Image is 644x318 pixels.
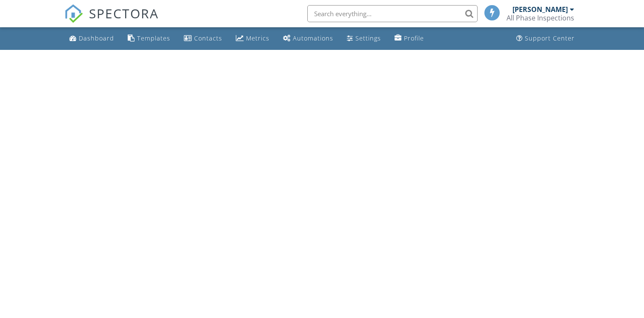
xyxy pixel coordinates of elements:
[64,4,83,23] img: The Best Home Inspection Software - Spectora
[525,34,575,42] div: Support Center
[391,31,427,46] a: Company Profile
[194,34,222,42] div: Contacts
[89,4,159,22] span: SPECTORA
[64,12,159,29] a: SPECTORA
[180,31,226,46] a: Contacts
[280,31,337,46] a: Automations (Basic)
[355,34,381,42] div: Settings
[507,14,574,22] div: All Phase Inspections
[66,31,117,46] a: Dashboard
[137,34,170,42] div: Templates
[307,5,478,22] input: Search everything...
[404,34,424,42] div: Profile
[246,34,269,42] div: Metrics
[513,31,578,46] a: Support Center
[512,5,568,14] div: [PERSON_NAME]
[293,34,333,42] div: Automations
[79,34,114,42] div: Dashboard
[232,31,273,46] a: Metrics
[124,31,174,46] a: Templates
[343,31,384,46] a: Settings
